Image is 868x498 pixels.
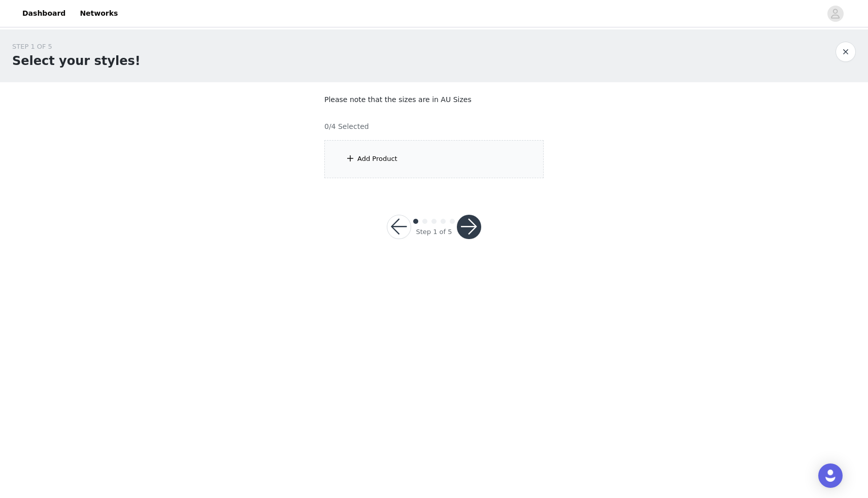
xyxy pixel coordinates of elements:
[416,227,452,237] div: Step 1 of 5
[12,52,141,70] h1: Select your styles!
[818,463,843,488] div: Open Intercom Messenger
[324,121,369,132] h4: 0/4 Selected
[357,154,397,164] div: Add Product
[16,2,72,25] a: Dashboard
[12,42,141,52] div: STEP 1 OF 5
[324,94,544,105] p: Please note that the sizes are in AU Sizes
[830,6,840,22] div: avatar
[74,2,124,25] a: Networks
